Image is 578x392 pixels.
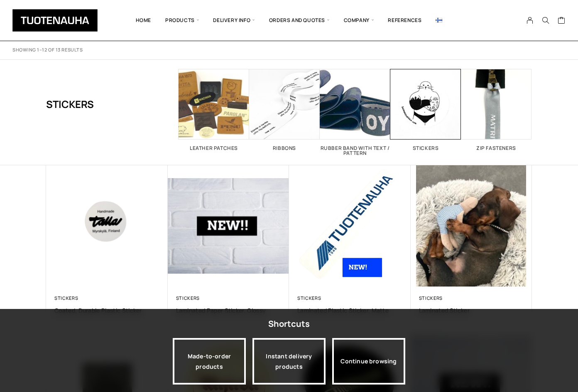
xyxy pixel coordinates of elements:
h2: Stickers [390,146,461,151]
h2: Rubber band with text / pattern [320,146,390,156]
h2: Zip fasteners [461,146,531,151]
a: My Account [522,17,538,24]
a: Instant delivery products [252,338,326,385]
a: Laminated plastic sticker, Matte [297,306,402,314]
a: Visit product category Zip fasteners [461,69,531,151]
img: Suomi [436,18,442,22]
a: Coated, Durable Plastic Sticker [54,306,159,314]
a: Cart [558,16,566,26]
img: Tuotenauha Oy [12,9,98,32]
span: Orders and quotes [262,6,337,34]
button: Search [538,17,554,24]
span: Delivery info [206,6,262,34]
p: Showing 1–12 of 13 results [12,47,83,53]
a: Visit product category Rubber band with text / pattern [320,69,390,156]
div: Shortcuts [268,316,310,331]
h2: Leather patches [179,146,249,151]
a: Stickers [176,295,200,301]
a: Laminated Sticker [419,306,524,314]
a: Visit product category Leather patches [179,69,249,151]
a: Visit product category Stickers [390,69,461,151]
a: Stickers [54,295,78,301]
div: Continue browsing [332,338,405,385]
span: Products [158,6,206,34]
a: Visit product category Ribbons [249,69,320,151]
a: References [381,6,429,34]
a: Stickers [419,295,443,301]
a: Made-to-order products [173,338,246,385]
a: Stickers [297,295,321,301]
h1: Stickers [46,69,94,140]
a: Laminated paper sticker, glossy [176,306,281,314]
h2: Ribbons [249,146,320,151]
span: Company [337,6,381,34]
a: Home [129,6,158,34]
